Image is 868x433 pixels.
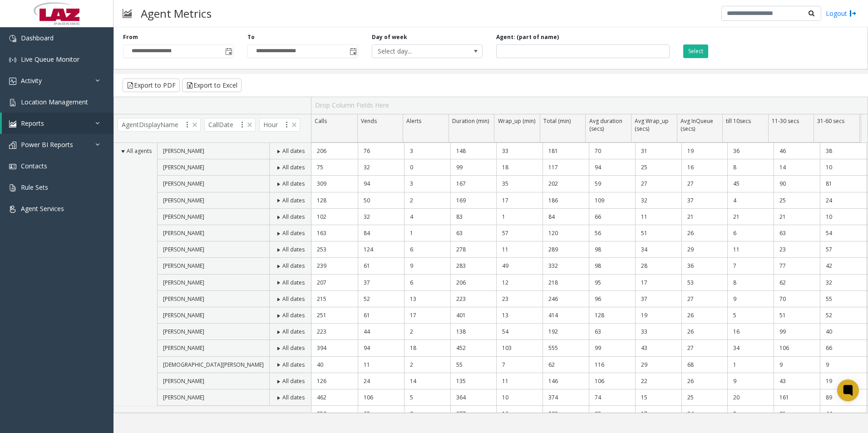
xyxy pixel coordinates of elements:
[820,159,866,176] td: 10
[358,291,404,307] td: 52
[498,117,535,125] span: Wrap_up (min)
[9,120,16,128] img: 'icon'
[496,258,542,274] td: 49
[589,406,635,422] td: 93
[589,143,635,159] td: 70
[136,2,216,25] h3: Agent Metrics
[774,192,820,209] td: 25
[589,340,635,356] td: 99
[282,197,305,204] span: All dates
[635,241,681,258] td: 34
[404,209,450,225] td: 4
[282,147,305,155] span: All dates
[589,159,635,176] td: 94
[9,142,16,149] img: 'icon'
[282,180,305,187] span: All dates
[311,225,358,241] td: 163
[311,241,358,258] td: 253
[127,147,152,155] span: All agents
[404,357,450,373] td: 2
[404,241,450,258] td: 6
[681,159,728,176] td: 16
[163,180,204,187] span: [PERSON_NAME]
[118,118,201,132] span: AgentDisplayName
[727,275,774,291] td: 8
[542,258,589,274] td: 332
[681,275,728,291] td: 53
[348,45,358,58] span: Toggle popup
[182,79,242,92] button: Export to Excel
[543,117,571,125] span: Total (min)
[450,176,497,192] td: 167
[282,163,305,171] span: All dates
[358,373,404,389] td: 24
[820,340,866,356] td: 66
[450,241,497,258] td: 278
[681,373,728,389] td: 26
[635,357,681,373] td: 29
[820,389,866,406] td: 89
[358,357,404,373] td: 11
[496,192,542,209] td: 17
[589,176,635,192] td: 59
[542,373,589,389] td: 146
[223,45,233,58] span: Toggle popup
[450,340,497,356] td: 452
[282,344,305,352] span: All dates
[820,209,866,225] td: 10
[311,373,358,389] td: 126
[163,246,204,253] span: [PERSON_NAME]
[163,394,204,401] span: [PERSON_NAME]
[123,79,180,92] button: Export to PDF
[589,225,635,241] td: 56
[311,406,358,422] td: 259
[358,389,404,406] td: 106
[727,389,774,406] td: 20
[450,143,497,159] td: 148
[450,291,497,307] td: 223
[404,406,450,422] td: 9
[450,258,497,274] td: 283
[282,213,305,221] span: All dates
[589,275,635,291] td: 95
[404,275,450,291] td: 6
[542,291,589,307] td: 246
[163,163,204,171] span: [PERSON_NAME]
[311,324,358,340] td: 223
[9,184,16,192] img: 'icon'
[727,176,774,192] td: 45
[404,192,450,209] td: 2
[635,340,681,356] td: 43
[774,143,820,159] td: 46
[727,291,774,307] td: 9
[542,209,589,225] td: 84
[163,213,204,221] span: [PERSON_NAME]
[774,275,820,291] td: 62
[450,159,497,176] td: 99
[247,33,255,41] label: To
[635,176,681,192] td: 27
[681,176,728,192] td: 27
[282,262,305,270] span: All dates
[9,163,16,170] img: 'icon'
[727,340,774,356] td: 34
[163,295,204,303] span: [PERSON_NAME]
[404,389,450,406] td: 5
[681,258,728,274] td: 36
[820,406,866,422] td: 44
[681,307,728,324] td: 26
[21,98,88,106] span: Location Management
[358,275,404,291] td: 37
[311,176,358,192] td: 309
[21,55,79,64] span: Live Queue Monitor
[542,241,589,258] td: 289
[774,340,820,356] td: 106
[542,406,589,422] td: 293
[404,291,450,307] td: 13
[635,192,681,209] td: 32
[9,35,16,42] img: 'icon'
[163,262,204,270] span: [PERSON_NAME]
[358,324,404,340] td: 44
[820,275,866,291] td: 32
[358,143,404,159] td: 76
